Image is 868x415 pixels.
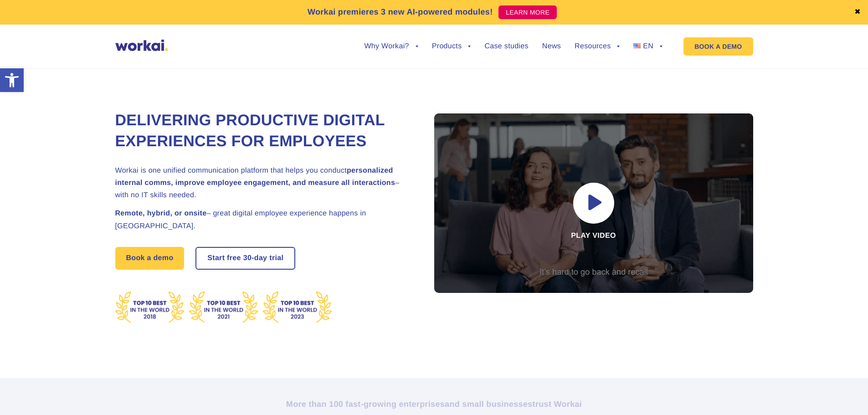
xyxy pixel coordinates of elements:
[683,37,753,56] a: BOOK A DEMO
[115,110,411,152] h1: Delivering Productive Digital Experiences for Employees
[243,255,267,262] i: 30-day
[643,42,653,50] span: EN
[854,9,861,16] a: ✖
[115,164,411,202] h2: Workai is one unified communication platform that helps you conduct – with no IT skills needed.
[575,43,620,50] a: Resources
[196,248,294,269] a: Start free30-daytrial
[498,5,557,19] a: LEARN MORE
[434,113,753,293] div: Play video
[542,43,561,50] a: News
[115,247,185,270] a: Book a demo
[484,43,528,50] a: Case studies
[432,43,471,50] a: Products
[115,210,207,217] strong: Remote, hybrid, or onsite
[181,399,687,410] h2: More than 100 fast-growing enterprises trust Workai
[445,400,532,409] i: and small businesses
[364,43,418,50] a: Why Workai?
[115,207,411,232] h2: – great digital employee experience happens in [GEOGRAPHIC_DATA].
[308,6,493,18] p: Workai premieres 3 new AI-powered modules!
